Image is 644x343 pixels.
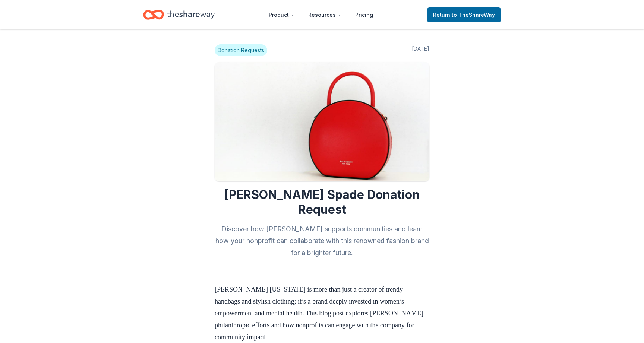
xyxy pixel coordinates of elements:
a: Home [143,6,215,23]
span: to TheShareWay [452,12,495,18]
button: Resources [302,7,348,22]
p: [PERSON_NAME] [US_STATE] is more than just a creator of trendy handbags and stylish clothing; it’... [215,283,429,343]
span: Return [433,10,495,19]
h1: [PERSON_NAME] Spade Donation Request [215,187,429,217]
nav: Main [263,6,379,23]
span: [DATE] [412,44,429,56]
img: Image for Kate Spade Donation Request [215,62,429,181]
a: Pricing [349,7,379,22]
a: Returnto TheShareWay [427,7,501,22]
h2: Discover how [PERSON_NAME] supports communities and learn how your nonprofit can collaborate with... [215,223,429,259]
span: Donation Requests [215,44,267,56]
button: Product [263,7,301,22]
